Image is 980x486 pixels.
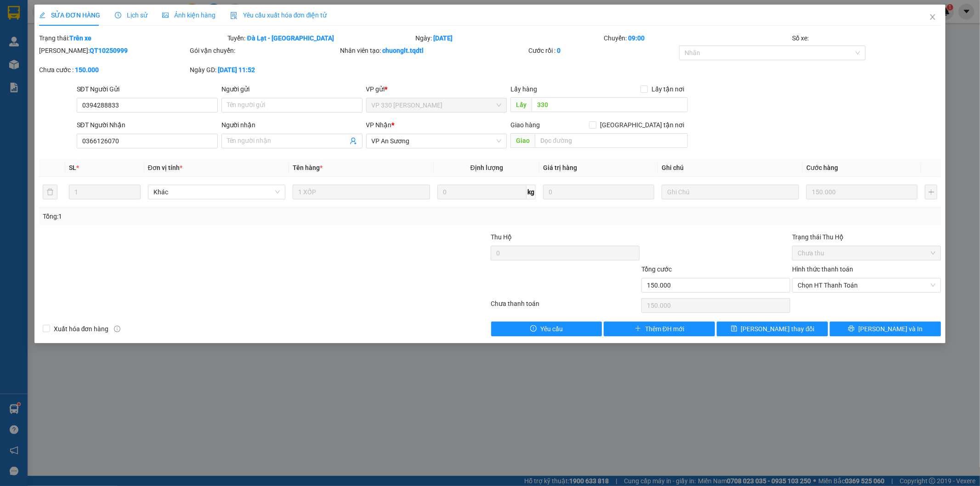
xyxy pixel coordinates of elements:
div: Tổng: 1 [43,211,378,221]
span: SỬA ĐƠN HÀNG [39,11,100,19]
p: Nhận: [61,5,143,25]
div: Trạng thái Thu Hộ [792,232,941,242]
span: Chọn HT Thanh Toán [798,278,935,292]
div: Ngày: [415,33,603,43]
span: save [731,325,737,333]
b: 150.000 [75,66,99,73]
button: plus [925,185,937,199]
span: Lấy [510,97,532,112]
span: SL [69,164,76,171]
div: Người gửi [221,84,363,94]
span: Thu Hộ [491,233,512,241]
span: Đơn vị tính [148,164,182,171]
button: exclamation-circleYêu cầu [491,322,602,336]
span: CC: [23,52,37,62]
button: save[PERSON_NAME] thay đổi [717,322,828,336]
span: printer [848,325,855,333]
span: Giao hàng [510,121,540,129]
p: Gửi: [4,5,59,25]
span: Khác [153,185,280,199]
b: 0 [557,47,561,54]
span: Lấy tận nơi [648,84,688,94]
b: QT10250999 [90,47,128,54]
button: plusThêm ĐH mới [604,322,715,336]
span: VP An Sương [4,5,43,25]
span: [PERSON_NAME] và In [858,324,923,334]
span: close [929,13,936,21]
b: Trên xe [69,34,91,42]
b: [DATE] [434,34,453,42]
span: clock-circle [115,12,121,18]
span: Giao: [61,39,143,48]
th: Ghi chú [658,159,803,177]
b: [DATE] 11:52 [218,66,255,73]
span: Giao [510,133,535,148]
span: [GEOGRAPHIC_DATA] tận nơi [596,120,688,130]
div: Tuyến: [227,33,415,43]
b: chuonglt.tqdtl [383,47,424,54]
span: Định lượng [470,164,503,171]
div: Ngày GD: [190,65,339,75]
span: Xuất hóa đơn hàng [50,324,113,334]
span: edit [39,12,45,18]
span: Tên hàng [293,164,323,171]
div: Gói vận chuyển: [190,45,339,56]
div: Cước rồi : [528,45,677,56]
div: VP gửi [366,84,507,94]
input: Dọc đường [532,97,688,112]
span: 09131405550 [4,27,59,37]
span: 0938327959 [61,27,111,37]
span: Giá trị hàng [543,164,577,171]
div: SĐT Người Gửi [77,84,218,94]
div: Trạng thái: [38,33,227,43]
img: icon [230,12,238,19]
div: Chuyến: [603,33,791,43]
span: Ảnh kiện hàng [162,11,215,19]
span: VP Nhận [366,121,392,129]
input: Ghi Chú [662,185,799,199]
span: 0 [18,52,23,62]
span: info-circle [114,326,120,332]
span: Tổng cước [641,266,672,273]
span: Chưa thu [798,246,935,260]
span: Yêu cầu xuất hóa đơn điện tử [230,11,327,19]
div: [PERSON_NAME]: [39,45,188,56]
span: Lấy hàng [510,85,537,93]
span: user-add [350,137,357,145]
span: [PERSON_NAME] [78,38,143,48]
div: Người nhận [221,120,363,130]
span: CR: [3,52,16,62]
span: VP [GEOGRAPHIC_DATA] [61,5,143,25]
input: Dọc đường [535,133,688,148]
span: Thu hộ: [3,63,32,73]
div: Nhân viên tạo: [340,45,527,56]
span: kg [527,185,536,199]
b: Đà Lạt - [GEOGRAPHIC_DATA] [247,34,334,42]
span: [PERSON_NAME] thay đổi [741,324,815,334]
span: picture [162,12,169,18]
span: 200.000 [39,52,72,62]
span: Yêu cầu [540,324,563,334]
input: VD: Bàn, Ghế [293,185,430,199]
div: Chưa thanh toán [490,299,641,315]
span: VP 330 Lê Duẫn [372,98,502,112]
span: 0 [34,63,39,73]
div: Số xe: [791,33,942,43]
span: exclamation-circle [530,325,537,333]
button: Close [920,5,946,30]
button: printer[PERSON_NAME] và In [830,322,941,336]
button: delete [43,185,57,199]
span: Lịch sử [115,11,147,19]
span: plus [635,325,641,333]
div: SĐT Người Nhận [77,120,218,130]
b: 09:00 [628,34,645,42]
span: Q12 [17,38,34,48]
span: Lấy: [4,39,34,48]
label: Hình thức thanh toán [792,266,853,273]
span: Cước hàng [806,164,838,171]
input: 0 [806,185,918,199]
span: Thêm ĐH mới [645,324,684,334]
div: Chưa cước : [39,65,188,75]
span: VP An Sương [372,134,502,148]
input: 0 [543,185,654,199]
